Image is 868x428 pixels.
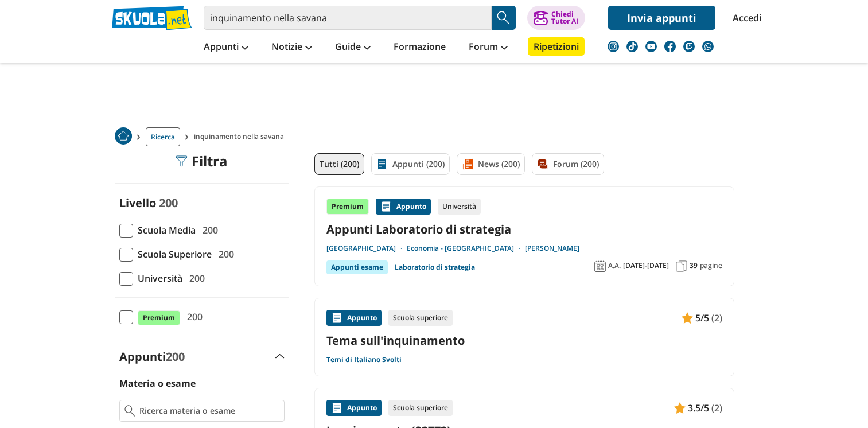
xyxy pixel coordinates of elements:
[388,310,453,326] div: Scuola superiore
[326,333,722,348] a: Tema sull'inquinamento
[204,6,492,30] input: Cerca appunti, riassunti o versioni
[119,349,185,364] label: Appunti
[551,11,578,25] div: Chiedi Tutor AI
[124,405,135,417] img: Ricerca materia o esame
[115,127,132,145] img: Home
[702,41,714,52] img: WhatsApp
[194,127,289,146] span: inquinamento nella savana
[608,261,621,270] span: A.A.
[623,261,669,270] span: [DATE]-[DATE]
[733,6,757,30] a: Accedi
[119,195,156,211] label: Livello
[608,41,619,52] img: instagram
[331,402,342,414] img: Appunti contenuto
[138,310,180,325] span: Premium
[676,260,687,272] img: Pagine
[457,153,525,175] a: News (200)
[326,260,388,274] div: Appunti esame
[695,310,709,325] span: 5/5
[331,312,342,324] img: Appunti contenuto
[166,349,185,364] span: 200
[332,37,373,58] a: Guide
[626,41,638,52] img: tiktok
[133,247,212,262] span: Scuola Superiore
[326,199,369,215] div: Premium
[326,400,382,416] div: Appunto
[376,199,431,215] div: Appunto
[376,158,388,170] img: Appunti filtro contenuto
[645,41,657,52] img: youtube
[119,377,196,390] label: Materia o esame
[700,261,722,270] span: pagine
[674,402,686,414] img: Appunti contenuto
[532,153,604,175] a: Forum (200)
[391,37,449,58] a: Formazione
[380,201,392,212] img: Appunti contenuto
[176,153,228,169] div: Filtra
[690,261,698,270] span: 39
[326,244,407,253] a: [GEOGRAPHIC_DATA]
[492,6,516,30] button: Search Button
[466,37,511,58] a: Forum
[395,260,475,274] a: Laboratorio di strategia
[388,400,453,416] div: Scuola superiore
[314,153,364,175] a: Tutti (200)
[133,271,182,286] span: Università
[198,223,218,238] span: 200
[711,400,722,415] span: (2)
[139,405,279,417] input: Ricerca materia o esame
[214,247,234,262] span: 200
[176,155,187,167] img: Filtra filtri mobile
[711,310,722,325] span: (2)
[133,223,196,238] span: Scuola Media
[326,355,402,364] a: Temi di Italiano Svolti
[201,37,251,58] a: Appunti
[407,244,525,253] a: Economia - [GEOGRAPHIC_DATA]
[182,309,203,324] span: 200
[608,6,715,30] a: Invia appunti
[495,9,512,26] img: Cerca appunti, riassunti o versioni
[146,127,180,146] a: Ricerca
[528,37,585,56] a: Ripetizioni
[683,41,695,52] img: twitch
[115,127,132,146] a: Home
[268,37,315,58] a: Notizie
[682,312,693,324] img: Appunti contenuto
[326,310,382,326] div: Appunto
[159,195,178,211] span: 200
[527,6,585,30] button: ChiediTutor AI
[275,354,285,359] img: Apri e chiudi sezione
[438,199,481,215] div: Università
[525,244,579,253] a: [PERSON_NAME]
[594,260,606,272] img: Anno accademico
[185,271,205,286] span: 200
[326,221,722,237] a: Appunti Laboratorio di strategia
[371,153,450,175] a: Appunti (200)
[688,400,709,415] span: 3.5/5
[537,158,548,170] img: Forum filtro contenuto
[462,158,473,170] img: News filtro contenuto
[664,41,676,52] img: facebook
